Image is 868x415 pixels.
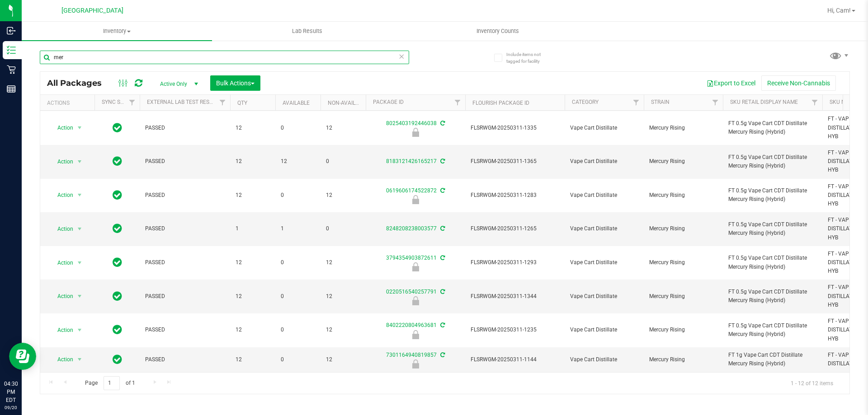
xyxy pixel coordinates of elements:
span: select [74,290,85,303]
span: 12 [236,124,270,132]
span: Vape Cart Distillate [570,292,638,301]
button: Receive Non-Cannabis [761,75,836,91]
span: PASSED [145,258,225,267]
span: Sync from Compliance System [439,187,445,194]
a: Sku Retail Display Name [730,99,798,105]
a: Filter [629,95,644,110]
p: 04:30 PM EDT [4,380,18,404]
a: Filter [807,95,822,110]
div: Newly Received [364,296,467,305]
inline-svg: Inventory [7,46,16,55]
span: 12 [236,258,270,267]
span: Action [49,324,74,336]
a: Category [572,99,599,105]
span: 12 [236,355,270,364]
a: Lab Results [212,22,402,41]
span: PASSED [145,124,225,132]
a: Filter [708,95,723,110]
span: FT 1g Vape Cart CDT Distillate Mercury Rising (Hybrid) [728,351,817,368]
span: FLSRWGM-20250311-1144 [471,355,559,364]
span: 1 [281,224,315,233]
a: Package ID [373,99,404,105]
span: Action [49,121,74,134]
a: Filter [125,95,140,110]
span: 0 [281,326,315,334]
span: Inventory [22,27,212,35]
span: 12 [326,191,360,200]
span: 0 [281,124,315,132]
span: In Sync [113,222,122,235]
input: Search Package ID, Item Name, SKU, Lot or Part Number... [40,51,409,64]
span: Hi, Cam! [827,7,851,14]
span: Action [49,189,74,201]
span: FT 0.5g Vape Cart CDT Distillate Mercury Rising (Hybrid) [728,254,817,271]
span: 0 [281,355,315,364]
iframe: Resource center [9,343,36,370]
inline-svg: Reports [7,84,16,93]
span: Lab Results [280,27,335,35]
span: 12 [236,326,270,334]
span: [GEOGRAPHIC_DATA] [61,7,123,14]
span: FLSRWGM-20250311-1265 [471,224,559,233]
div: Newly Received [364,359,467,368]
a: Filter [450,95,465,110]
span: Action [49,290,74,303]
span: Action [49,256,74,269]
span: 0 [326,157,360,166]
span: select [74,324,85,336]
span: Action [49,155,74,168]
span: Vape Cart Distillate [570,326,638,334]
span: select [74,189,85,201]
a: Qty [237,100,247,106]
p: 09/20 [4,404,18,411]
span: FLSRWGM-20250311-1283 [471,191,559,200]
span: PASSED [145,355,225,364]
span: PASSED [145,157,225,166]
span: Mercury Rising [649,124,717,132]
span: 12 [236,191,270,200]
a: Strain [651,99,670,105]
span: PASSED [145,292,225,301]
div: Actions [47,100,91,106]
span: Bulk Actions [216,79,255,87]
inline-svg: Retail [7,65,16,74]
span: 0 [281,258,315,267]
a: 0619606174522872 [386,187,437,194]
span: Sync from Compliance System [439,255,445,261]
span: 0 [281,191,315,200]
a: Flourish Package ID [472,100,529,106]
a: SKU Name [830,99,857,105]
span: Clear [398,51,405,62]
div: Newly Received [364,262,467,271]
span: In Sync [113,323,122,336]
span: Sync from Compliance System [439,352,445,358]
span: Sync from Compliance System [439,158,445,164]
span: 0 [326,224,360,233]
span: 12 [326,292,360,301]
span: FLSRWGM-20250311-1235 [471,326,559,334]
span: 12 [236,157,270,166]
span: Mercury Rising [649,326,717,334]
span: Mercury Rising [649,224,717,233]
span: FLSRWGM-20250311-1335 [471,124,559,132]
span: FT 0.5g Vape Cart CDT Distillate Mercury Rising (Hybrid) [728,187,817,204]
span: select [74,353,85,366]
span: Mercury Rising [649,191,717,200]
span: PASSED [145,326,225,334]
a: Sync Status [102,99,137,105]
span: In Sync [113,189,122,201]
span: 0 [281,292,315,301]
span: In Sync [113,290,122,303]
span: 12 [281,157,315,166]
span: FT 0.5g Vape Cart CDT Distillate Mercury Rising (Hybrid) [728,153,817,170]
span: 1 [236,224,270,233]
a: Inventory [22,22,212,41]
span: Sync from Compliance System [439,120,445,126]
a: 8248208238003577 [386,225,437,232]
span: Action [49,223,74,235]
span: PASSED [145,224,225,233]
span: Sync from Compliance System [439,322,445,328]
span: In Sync [113,256,122,269]
a: External Lab Test Result [147,99,218,105]
div: Newly Received [364,128,467,137]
